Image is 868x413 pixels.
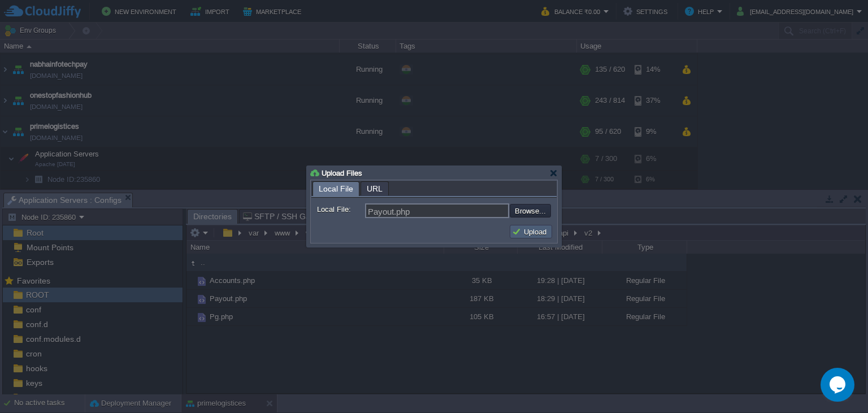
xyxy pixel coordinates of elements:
[319,182,353,196] span: Local File
[317,203,364,215] label: Local File:
[512,227,550,237] button: Upload
[367,182,383,195] span: URL
[821,368,857,402] iframe: chat widget
[322,169,362,177] span: Upload Files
